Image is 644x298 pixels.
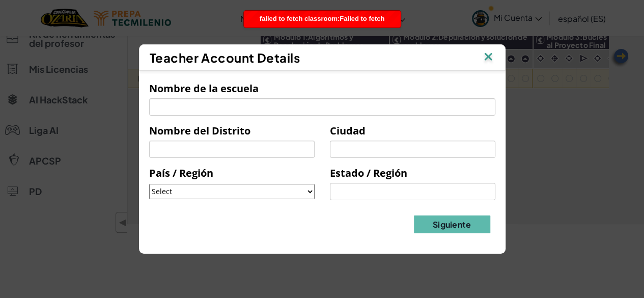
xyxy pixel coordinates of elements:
[330,166,407,180] label: Estado / Región
[414,215,490,233] button: Siguiente
[149,166,213,180] label: País / Región
[149,123,250,138] label: Nombre del Distrito
[150,50,300,65] span: Teacher Account Details
[149,81,259,96] label: Nombre de la escuela
[330,123,366,138] label: Ciudad
[260,15,385,22] span: failed to fetch classroom:Failed to fetch
[482,50,495,65] img: IconClose.svg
